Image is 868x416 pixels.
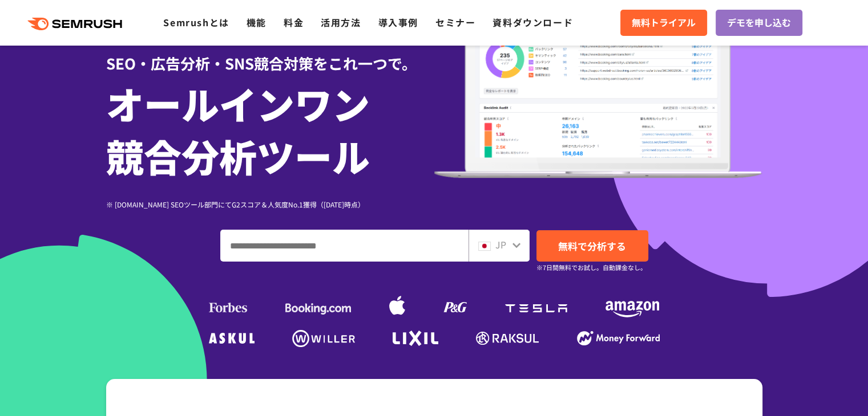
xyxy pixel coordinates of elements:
[620,10,707,36] a: 無料トライアル
[492,15,573,29] a: 資料ダウンロード
[435,15,475,29] a: セミナー
[163,15,229,29] a: Semrushとは
[106,35,434,74] div: SEO・広告分析・SNS競合対策をこれ一つで。
[321,15,361,29] a: 活用方法
[536,262,647,273] small: ※7日間無料でお試し。自動課金なし。
[284,15,304,29] a: 料金
[536,230,648,262] a: 無料で分析する
[716,10,802,36] a: デモを申し込む
[247,15,267,29] a: 機能
[632,15,696,30] span: 無料トライアル
[495,238,506,251] span: JP
[106,199,434,210] div: ※ [DOMAIN_NAME] SEOツール部門にてG2スコア＆人気度No.1獲得（[DATE]時点）
[221,230,468,261] input: ドメイン、キーワードまたはURLを入力してください
[106,77,434,182] h1: オールインワン 競合分析ツール
[558,239,626,253] span: 無料で分析する
[378,15,418,29] a: 導入事例
[727,15,791,30] span: デモを申し込む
